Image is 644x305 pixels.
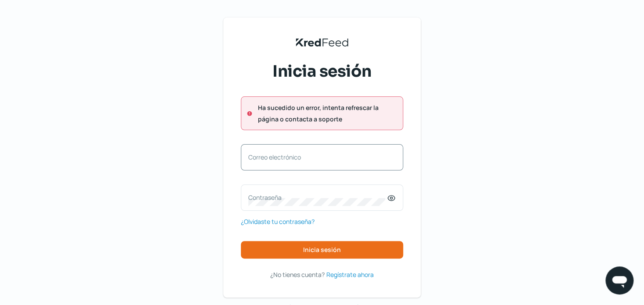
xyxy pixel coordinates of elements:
span: ¿No tienes cuenta? [270,270,325,279]
a: Regístrate ahora [326,269,374,280]
span: Ha sucedido un error, intenta refrescar la página o contacta a soporte [258,102,397,124]
img: chatIcon [611,272,628,289]
button: Inicia sesión [241,241,403,259]
a: ¿Olvidaste tu contraseña? [241,216,315,227]
label: Contraseña [248,193,387,202]
span: Inicia sesión [303,247,341,253]
span: Inicia sesión [272,60,372,82]
label: Correo electrónico [248,153,387,161]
